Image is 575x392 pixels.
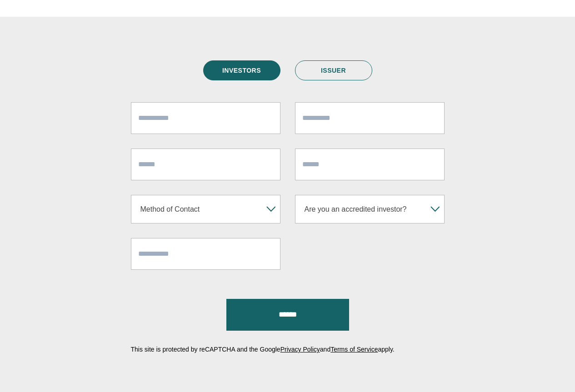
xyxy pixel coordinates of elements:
[427,195,444,223] b: ▾
[136,195,263,223] span: Method of Contact
[330,346,378,353] a: Terms of Service
[280,346,320,353] a: Privacy Policy
[131,102,445,352] form: Contact form
[131,346,445,352] p: This site is protected by reCAPTCHA and the Google and apply.
[300,195,427,223] span: Are you an accredited investor?
[295,60,372,80] a: ISSUER
[263,195,280,223] b: ▾
[203,60,280,80] a: INVESTORS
